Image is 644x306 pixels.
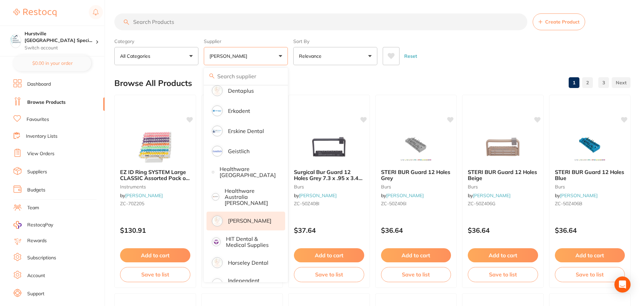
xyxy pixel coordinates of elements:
a: View Orders [27,150,54,157]
img: STERI BUR Guard 12 Holes Grey [394,130,438,164]
img: Dentaplus [213,86,222,95]
p: [PERSON_NAME] [210,53,250,59]
b: EZ ID Ring SYSTEM Large CLASSIC Assorted Pack of 200 [120,169,190,181]
button: Add to cart [468,248,538,262]
img: Surgical Bur Guard 12 Holes Grey 7.3 x .95 x 3.49 cm [307,130,351,164]
label: Category [114,38,198,44]
span: by [555,192,598,199]
p: $36.64 [555,226,625,234]
a: Browse Products [27,99,66,106]
a: Suppliers [27,169,47,175]
a: Budgets [27,187,45,193]
span: ZC-50Z408I [294,201,319,207]
span: STERI BUR Guard 12 Holes Grey [381,169,450,181]
a: Favourites [27,116,49,123]
img: Restocq Logo [13,9,56,17]
button: Save to list [468,267,538,282]
a: RestocqPay [13,221,53,229]
button: Save to list [120,267,190,282]
input: Search Products [114,13,527,30]
b: STERI BUR Guard 12 Holes Blue [555,169,625,181]
p: $130.91 [120,226,190,234]
p: All Categories [120,53,153,59]
button: Add to cart [381,248,451,262]
button: Save to list [381,267,451,282]
span: by [468,192,510,199]
img: HIT Dental & Medical Supplies [213,238,220,245]
span: by [381,192,424,199]
img: Independent Dental [213,279,222,288]
p: Horseley Dental [228,260,268,266]
p: Switch account [25,45,96,51]
h2: Browse All Products [114,79,192,88]
span: EZ ID Ring SYSTEM Large CLASSIC Assorted Pack of 200 [120,169,190,188]
p: Independent Dental [228,277,276,290]
img: Erkodent [213,106,222,115]
img: Horseley Dental [213,258,222,267]
a: [PERSON_NAME] [386,192,424,199]
span: by [294,192,337,199]
a: [PERSON_NAME] [125,192,163,199]
button: Add to cart [120,248,190,262]
button: [PERSON_NAME] [204,47,288,65]
a: Subscriptions [27,255,56,261]
button: $0.00 in your order [13,55,91,71]
button: Reset [402,47,419,65]
a: Dashboard [27,81,51,88]
a: Inventory Lists [26,133,58,140]
span: ZC-50Z406I [381,201,407,207]
span: STERI BUR Guard 12 Holes Blue [555,169,624,181]
img: STERI BUR Guard 12 Holes Blue [568,130,612,164]
span: ZC-50Z406B [555,201,582,207]
a: Account [27,272,45,279]
a: Restocq Logo [13,5,56,20]
b: STERI BUR Guard 12 Holes Grey [381,169,451,181]
b: STERI BUR Guard 12 Holes Beige [468,169,538,181]
img: Healthware Australia Ridley [213,194,218,200]
b: Surgical Bur Guard 12 Holes Grey 7.3 x .95 x 3.49 cm [294,169,364,181]
p: HIT Dental & Medical Supplies [226,236,276,248]
button: Save to list [555,267,625,282]
input: Search supplier [204,68,288,85]
small: burs [555,184,625,189]
a: [PERSON_NAME] [473,192,510,199]
button: Add to cart [555,248,625,262]
small: instruments [120,184,190,189]
a: 1 [569,76,579,89]
span: STERI BUR Guard 12 Holes Beige [468,169,537,181]
button: Add to cart [294,248,364,262]
p: [PERSON_NAME] [228,218,271,224]
label: Sort By [293,38,377,44]
span: by [120,192,163,199]
button: All Categories [114,47,198,65]
img: Hurstville Sydney Specialist Periodontics [10,34,21,45]
div: Open Intercom Messenger [614,276,631,293]
a: 2 [582,76,593,89]
small: burs [381,184,451,189]
span: ZC-50Z406G [468,201,495,207]
p: Relevance [299,53,324,59]
img: Geistlich [213,147,222,156]
a: [PERSON_NAME] [299,192,337,199]
img: Erskine Dental [213,127,222,135]
h4: Hurstville Sydney Specialist Periodontics [25,31,96,44]
span: ZC-70Z205 [120,201,144,207]
span: Surgical Bur Guard 12 Holes Grey 7.3 x .95 x 3.49 cm [294,169,363,188]
p: $37.64 [294,226,364,234]
button: Create Product [533,13,585,30]
p: Geistlich [228,148,250,154]
a: Team [27,205,39,211]
a: 3 [598,76,609,89]
p: $36.64 [468,226,538,234]
img: EZ ID Ring SYSTEM Large CLASSIC Assorted Pack of 200 [133,130,177,164]
p: Healthware Australia [PERSON_NAME] [225,188,276,206]
small: burs [468,184,538,189]
p: Erskine Dental [228,128,264,134]
img: Healthware Australia [213,172,213,172]
button: Relevance [293,47,377,65]
a: Support [27,291,44,297]
img: STERI BUR Guard 12 Holes Beige [481,130,525,164]
p: Dentaplus [228,88,254,94]
p: Healthware [GEOGRAPHIC_DATA] [220,166,276,178]
a: Rewards [27,237,47,244]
